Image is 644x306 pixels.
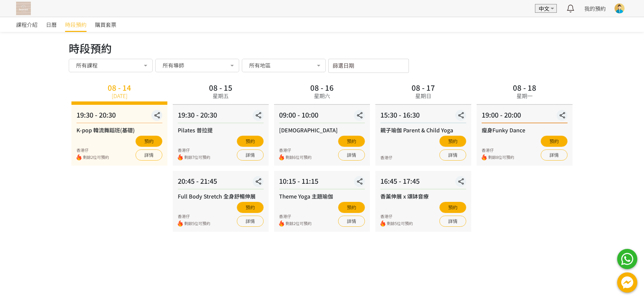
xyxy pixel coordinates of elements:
div: [DATE] [112,92,127,100]
span: 剩餘2位可預約 [83,154,109,161]
span: 剩餘6位可預約 [285,154,312,161]
div: 星期五 [213,92,229,100]
div: Full Body Stretch 全身舒暢伸展 [178,192,264,200]
div: 星期日 [415,92,431,100]
div: K-pop 韓流舞蹈班(基礎) [76,126,162,134]
div: 08 - 17 [412,84,435,91]
a: 詳情 [237,149,264,161]
span: 剩餘2位可預約 [285,220,312,227]
img: fire.png [279,154,284,161]
input: 篩選日期 [328,59,409,73]
a: 日曆 [46,17,57,32]
div: 10:15 - 11:15 [279,176,365,189]
button: 預約 [237,136,264,147]
img: fire.png [178,154,183,161]
span: 剩餘8位可預約 [488,154,514,161]
button: 預約 [237,202,264,213]
a: 課程介紹 [16,17,38,32]
button: 預約 [136,136,162,147]
a: 詳情 [439,149,466,161]
div: 08 - 14 [108,84,131,91]
button: 預約 [541,136,568,147]
span: 購買套票 [95,20,116,29]
div: 香港仔 [279,213,312,219]
div: 星期一 [517,92,533,100]
img: T57dtJh47iSJKDtQ57dN6xVUMYY2M0XQuGF02OI4.png [16,2,31,15]
span: 所有地區 [249,62,271,69]
div: 香港仔 [482,147,514,153]
span: 所有導師 [163,62,184,69]
button: 預約 [439,202,466,213]
div: 香港仔 [76,147,109,153]
a: 詳情 [237,216,264,227]
div: 20:45 - 21:45 [178,176,264,189]
div: 08 - 18 [513,84,536,91]
a: 詳情 [136,149,162,161]
a: 時段預約 [65,17,87,32]
img: fire.png [76,154,82,161]
div: 親子瑜伽 Parent & Child Yoga [380,126,466,134]
div: Pilates 普拉提 [178,126,264,134]
div: 16:45 - 17:45 [380,176,466,189]
div: 香港仔 [380,213,413,219]
div: 時段預約 [69,40,575,56]
a: 詳情 [338,149,365,161]
a: 購買套票 [95,17,116,32]
div: 19:30 - 20:30 [76,110,162,123]
a: 詳情 [338,216,365,227]
span: 剩餘5位可預約 [387,220,413,227]
span: 剩餘5位可預約 [184,220,210,227]
span: 時段預約 [65,20,87,29]
div: 19:00 - 20:00 [482,110,568,123]
div: 瘦身Funky Dance [482,126,568,134]
a: 詳情 [439,216,466,227]
a: 我的預約 [584,4,606,12]
span: 日曆 [46,20,57,29]
span: 所有課程 [76,62,98,69]
div: 香港仔 [279,147,312,153]
div: 08 - 16 [310,84,334,91]
span: 課程介紹 [16,20,38,29]
div: 星期六 [314,92,330,100]
div: 08 - 15 [209,84,232,91]
div: 15:30 - 16:30 [380,110,466,123]
div: Theme Yoga 主題瑜伽 [279,192,365,200]
button: 預約 [439,136,466,147]
img: fire.png [482,154,487,161]
div: 香港仔 [380,155,392,161]
button: 預約 [338,202,365,213]
span: 剩餘7位可預約 [184,154,210,161]
img: fire.png [380,220,385,227]
img: fire.png [279,220,284,227]
img: fire.png [178,220,183,227]
div: 香港仔 [178,147,210,153]
div: 香港仔 [178,213,210,219]
div: 香薰伸展 x 頌缽音療 [380,192,466,200]
button: 預約 [338,136,365,147]
a: 詳情 [541,149,568,161]
div: 09:00 - 10:00 [279,110,365,123]
div: [DEMOGRAPHIC_DATA] [279,126,365,134]
div: 19:30 - 20:30 [178,110,264,123]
